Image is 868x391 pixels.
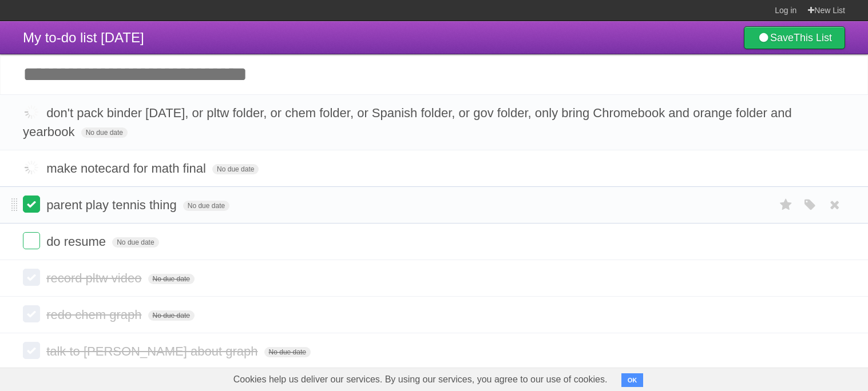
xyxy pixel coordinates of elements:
span: parent play tennis thing [46,198,180,212]
span: No due date [212,164,259,174]
label: Done [23,269,40,286]
span: My to-do list [DATE] [23,30,144,45]
span: redo chem graph [46,308,144,322]
label: Done [23,342,40,359]
label: Done [23,159,40,176]
span: No due date [183,201,229,211]
span: don't pack binder [DATE], or pltw folder, or chem folder, or Spanish folder, or gov folder, only ... [23,106,792,139]
label: Done [23,103,40,121]
span: No due date [148,274,195,284]
button: OK [621,373,644,387]
span: make notecard for math final [46,161,209,175]
a: SaveThis List [744,26,845,49]
span: do resume [46,234,109,249]
label: Done [23,195,40,213]
label: Done [23,232,40,249]
b: This List [794,32,832,43]
span: record pltw video [46,271,144,285]
span: No due date [148,310,195,321]
label: Done [23,305,40,322]
span: No due date [112,237,158,248]
span: No due date [81,127,128,138]
span: talk to [PERSON_NAME] about graph [46,344,260,358]
span: No due date [264,347,311,357]
span: Cookies help us deliver our services. By using our services, you agree to our use of cookies. [222,368,619,391]
label: Star task [775,195,797,214]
